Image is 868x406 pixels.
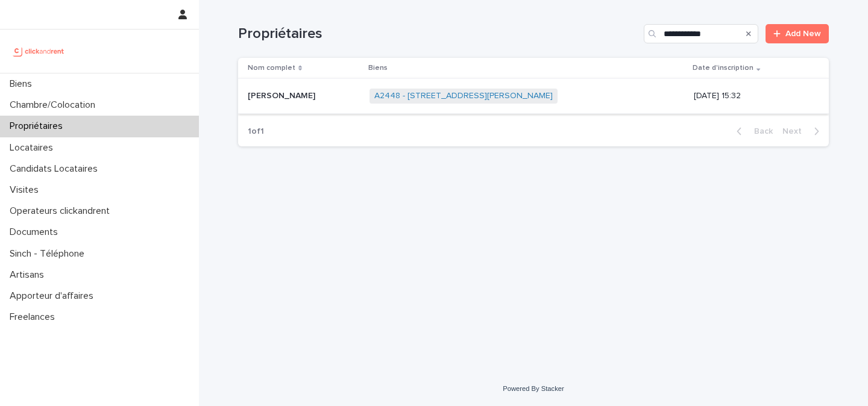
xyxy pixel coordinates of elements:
[766,24,829,43] a: Add New
[778,126,829,137] button: Next
[248,89,318,101] p: [PERSON_NAME]
[694,91,810,101] p: [DATE] 15:32
[238,25,639,43] h1: Propriétaires
[693,61,753,75] p: Date d'inscription
[5,248,94,260] p: Sinch - Téléphone
[5,163,107,175] p: Candidats Locataires
[503,385,564,392] a: Powered By Stacker
[238,117,274,146] p: 1 of 1
[10,39,68,63] img: UCB0brd3T0yccxBKYDjQ
[5,205,119,217] p: Operateurs clickandrent
[644,24,758,43] input: Search
[5,120,72,132] p: Propriétaires
[5,290,103,302] p: Apporteur d'affaires
[5,226,68,238] p: Documents
[5,142,63,154] p: Locataires
[5,99,105,111] p: Chambre/Colocation
[782,127,809,136] span: Next
[374,91,553,101] a: A2448 - [STREET_ADDRESS][PERSON_NAME]
[5,311,64,323] p: Freelances
[5,184,48,196] p: Visites
[5,78,42,90] p: Biens
[248,61,295,75] p: Nom complet
[727,126,778,137] button: Back
[785,30,821,38] span: Add New
[238,79,829,114] tr: [PERSON_NAME][PERSON_NAME] A2448 - [STREET_ADDRESS][PERSON_NAME] [DATE] 15:32
[5,269,54,281] p: Artisans
[368,61,388,75] p: Biens
[747,127,773,136] span: Back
